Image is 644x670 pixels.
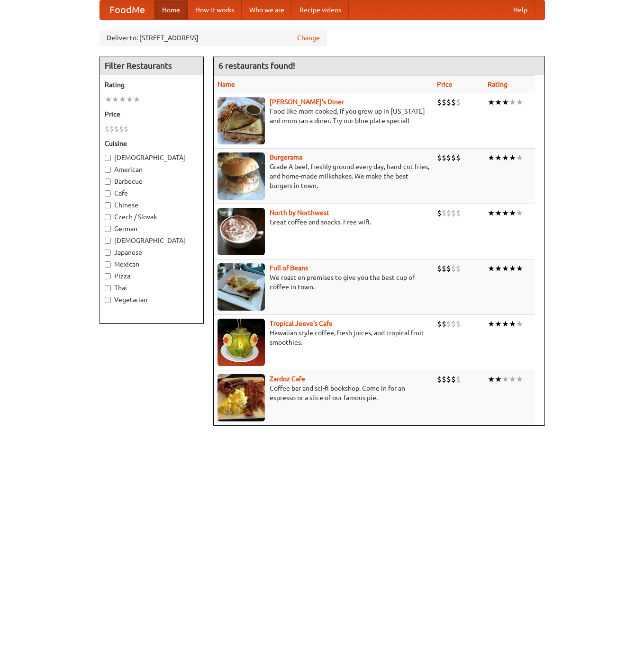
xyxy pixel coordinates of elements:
[126,94,133,105] li: ★
[218,80,235,88] a: Name
[105,190,111,197] input: Cafe
[495,263,502,274] li: ★
[105,250,111,256] input: Japanese
[437,374,442,384] li: $
[488,263,495,274] li: ★
[451,152,456,163] li: $
[105,295,199,304] label: Vegetarian
[488,152,495,163] li: ★
[119,94,126,105] li: ★
[437,97,442,107] li: $
[495,152,502,163] li: ★
[437,80,453,88] a: Price
[133,94,140,105] li: ★
[437,152,442,163] li: $
[442,263,446,274] li: $
[218,319,265,366] img: jeeves.jpg
[488,80,508,88] a: Rating
[270,98,344,106] a: [PERSON_NAME]'s Diner
[218,107,429,125] p: Food like mom cooked, if you grew up in [US_STATE] and mom ran a diner. Try our blue plate special!
[105,285,111,291] input: Thai
[112,94,119,105] li: ★
[516,97,523,107] li: ★
[456,319,461,329] li: $
[437,263,442,274] li: $
[451,208,456,218] li: $
[502,263,509,274] li: ★
[442,374,446,384] li: $
[451,97,456,107] li: $
[154,0,188,19] a: Home
[242,0,292,19] a: Who we are
[442,319,446,329] li: $
[105,259,199,269] label: Mexican
[446,263,451,274] li: $
[516,208,523,218] li: ★
[509,97,516,107] li: ★
[105,214,111,220] input: Czech / Slovak
[105,139,199,148] h5: Cuisine
[446,374,451,384] li: $
[105,179,111,185] input: Barbecue
[105,226,111,232] input: German
[502,97,509,107] li: ★
[105,80,199,89] h5: Rating
[105,271,199,281] label: Pizza
[105,236,199,245] label: [DEMOGRAPHIC_DATA]
[502,208,509,218] li: ★
[105,167,111,173] input: American
[516,152,523,163] li: ★
[446,97,451,107] li: $
[105,212,199,222] label: Czech / Slovak
[100,56,203,75] h4: Filter Restaurants
[218,273,429,292] p: We roast on premises to give you the best cup of coffee in town.
[218,152,265,200] img: burgerama.jpg
[495,97,502,107] li: ★
[516,263,523,274] li: ★
[105,283,199,293] label: Thai
[446,208,451,218] li: $
[119,124,124,134] li: $
[105,109,199,119] h5: Price
[114,124,119,134] li: $
[509,374,516,384] li: ★
[488,97,495,107] li: ★
[506,0,535,19] a: Help
[516,319,523,329] li: ★
[100,29,327,46] div: Deliver to: [STREET_ADDRESS]
[456,263,461,274] li: $
[437,208,442,218] li: $
[188,0,242,19] a: How it works
[218,208,265,255] img: north.jpg
[109,124,114,134] li: $
[451,374,456,384] li: $
[488,208,495,218] li: ★
[451,263,456,274] li: $
[105,261,111,268] input: Mexican
[218,217,429,227] p: Great coffee and snacks. Free wifi.
[105,224,199,233] label: German
[270,375,305,383] a: Zardoz Cafe
[105,202,111,208] input: Chinese
[502,152,509,163] li: ★
[270,153,302,161] a: Burgerama
[218,263,265,311] img: beans.jpg
[105,188,199,198] label: Cafe
[446,152,451,163] li: $
[270,264,308,272] a: Full of Beans
[509,208,516,218] li: ★
[270,320,333,327] a: Tropical Jeeve's Cafe
[509,263,516,274] li: ★
[495,374,502,384] li: ★
[218,374,265,421] img: zardoz.jpg
[105,94,112,105] li: ★
[105,155,111,161] input: [DEMOGRAPHIC_DATA]
[270,209,329,216] a: North by Northwest
[442,97,446,107] li: $
[488,319,495,329] li: ★
[124,124,128,134] li: $
[451,319,456,329] li: $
